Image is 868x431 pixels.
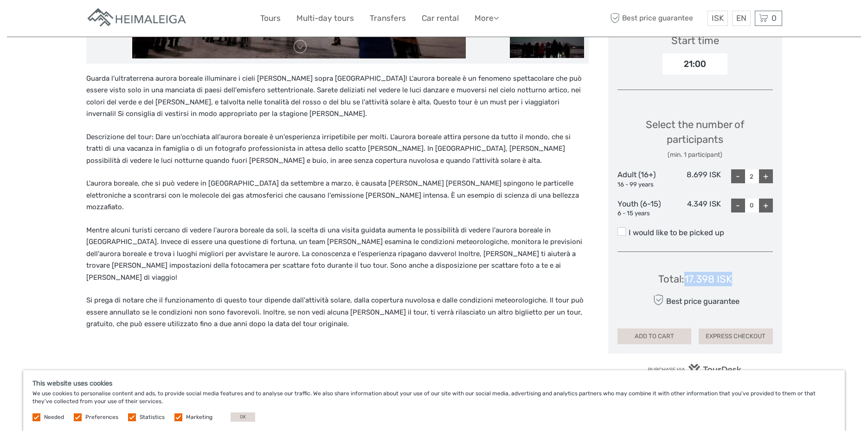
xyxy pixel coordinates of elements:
div: - [731,199,745,212]
label: Needed [44,413,64,421]
p: Guarda l'ultraterrena aurora boreale illuminare i cieli [PERSON_NAME] sopra [GEOGRAPHIC_DATA]! L'... [86,73,589,120]
label: Statistics [140,413,165,421]
p: Si prega di notare che il funzionamento di questo tour dipende dall'attività solare, dalla copert... [86,295,589,330]
div: 4.349 ISK [669,199,721,218]
label: Marketing [186,413,212,421]
div: Total : 17.398 ISK [658,272,732,286]
a: Multi-day tours [296,12,354,25]
a: More [475,12,499,25]
button: EXPRESS CHECKOUT [699,328,773,344]
img: PurchaseViaTourDesk.png [648,364,742,375]
a: Car rental [422,12,459,25]
div: - [731,169,745,183]
button: ADD TO CART [617,328,692,344]
span: ISK [712,13,724,23]
div: + [759,169,773,183]
span: Best price guarantee [608,11,705,26]
div: + [759,199,773,212]
p: Mentre alcuni turisti cercano di vedere l'aurora boreale da soli, la scelta di una visita guidata... [86,225,589,284]
p: L'aurora boreale, che si può vedere in [GEOGRAPHIC_DATA] da settembre a marzo, è causata [PERSON_... [86,178,589,213]
p: We're away right now. Please check back later! [13,16,105,24]
img: Apartments in Reykjavik [86,7,188,30]
a: Transfers [370,12,406,25]
div: 6 - 15 years [617,209,669,218]
span: 0 [770,13,778,23]
div: Adult (16+) [617,169,669,189]
label: I would like to be picked up [617,227,773,238]
p: Descrizione del tour: Dare un'occhiata all'aurora boreale è un'esperienza irripetibile per molti.... [86,131,589,167]
div: Best price guarantee [650,292,739,308]
button: Open LiveChat chat widget [107,14,118,26]
div: EN [732,11,751,26]
label: Preferences [85,413,118,421]
div: 21:00 [662,53,727,75]
a: Tours [260,12,281,25]
div: (min. 1 participant) [617,150,773,160]
div: Start time [671,33,719,48]
div: 16 - 99 years [617,180,669,189]
h5: This website uses cookies [32,380,836,387]
div: Select the number of participants [617,117,773,160]
div: 8.699 ISK [669,169,721,189]
div: Youth (6-15) [617,199,669,218]
button: OK [231,412,255,422]
div: We use cookies to personalise content and ads, to provide social media features and to analyse ou... [23,370,845,431]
